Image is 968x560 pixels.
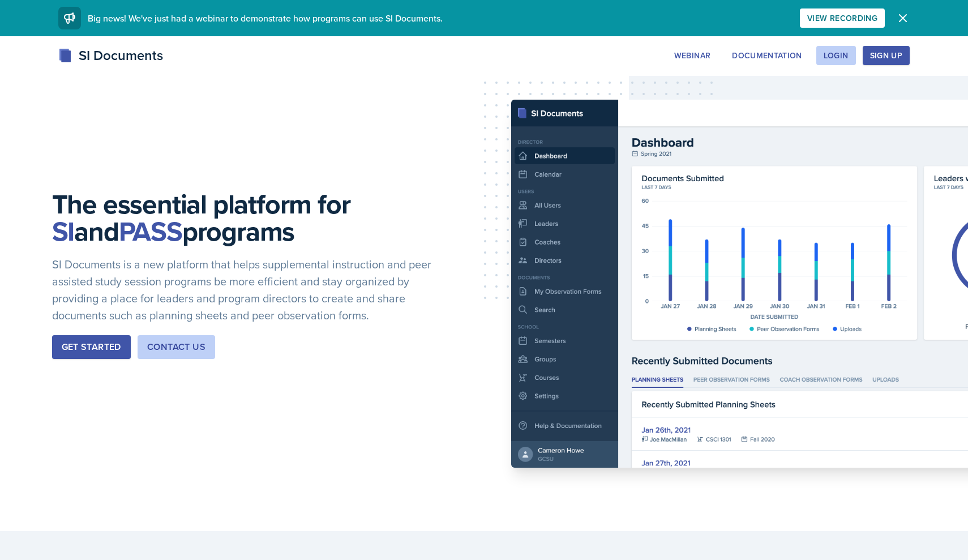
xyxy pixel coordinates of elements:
div: Login [824,51,849,60]
button: Documentation [725,46,809,65]
div: View Recording [807,14,877,23]
button: Get Started [52,335,131,359]
div: Contact Us [147,340,205,354]
button: Contact Us [138,335,215,359]
div: Get Started [62,340,121,354]
button: Login [816,46,856,65]
div: SI Documents [58,45,163,66]
button: Webinar [667,46,718,65]
div: Documentation [732,51,802,60]
span: Big news! We've just had a webinar to demonstrate how programs can use SI Documents. [88,12,443,24]
div: Sign Up [870,51,902,60]
button: Sign Up [863,46,910,65]
button: View Recording [800,8,885,28]
div: Webinar [674,51,710,60]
